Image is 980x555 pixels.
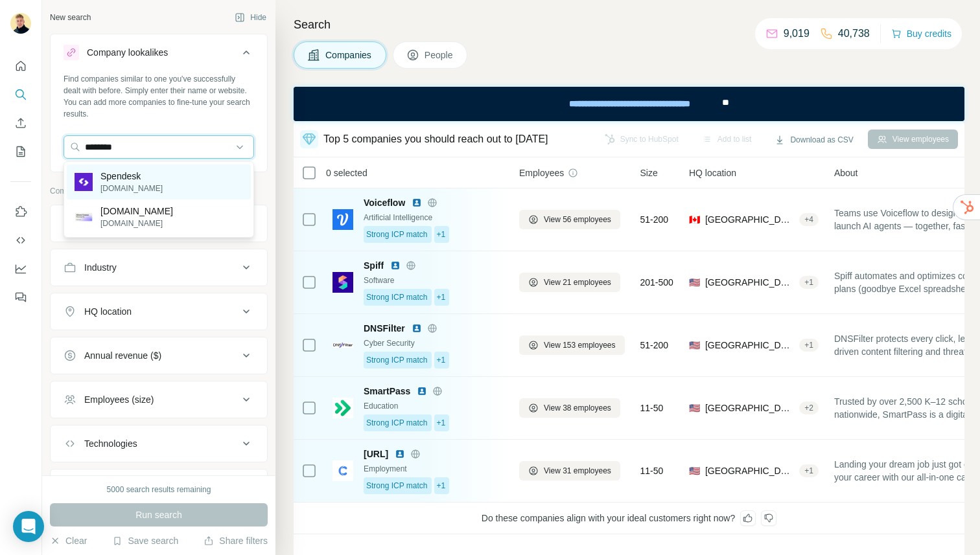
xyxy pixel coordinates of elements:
[50,534,87,547] button: Clear
[366,291,428,303] span: Strong ICP match
[84,349,161,362] div: Annual revenue ($)
[544,214,611,225] span: View 56 employees
[417,386,427,396] img: LinkedIn logo
[84,261,117,274] div: Industry
[84,305,132,318] div: HQ location
[689,339,700,352] span: 🇺🇸
[799,402,819,414] div: + 2
[364,400,504,412] div: Education
[640,339,669,352] span: 51-200
[519,210,620,229] button: View 56 employees
[891,25,951,43] button: Buy credits
[437,291,446,303] span: +1
[544,277,611,288] span: View 21 employees
[838,26,870,41] p: 40,738
[366,480,428,492] span: Strong ICP match
[10,13,31,34] img: Avatar
[364,322,405,335] span: DNSFilter
[765,130,862,150] button: Download as CSV
[10,54,31,78] button: Quick start
[84,393,154,406] div: Employees (size)
[51,208,267,239] button: Company
[75,212,93,222] img: spendesk.dev
[51,472,267,503] button: Keywords
[366,229,428,240] span: Strong ICP match
[364,337,504,349] div: Cyber Security
[519,461,620,481] button: View 31 employees
[425,49,454,62] span: People
[437,417,446,429] span: +1
[10,140,31,163] button: My lists
[364,385,410,398] span: SmartPass
[294,503,964,534] div: Do these companies align with your ideal customers right now?
[544,465,611,477] span: View 31 employees
[107,484,211,495] div: 5000 search results remaining
[366,417,428,429] span: Strong ICP match
[10,200,31,223] button: Use Surfe on LinkedIn
[10,286,31,309] button: Feedback
[364,196,405,209] span: Voiceflow
[112,534,178,547] button: Save search
[100,183,163,194] p: [DOMAIN_NAME]
[75,173,93,191] img: Spendesk
[294,16,964,34] h4: Search
[705,339,794,352] span: [GEOGRAPHIC_DATA], [US_STATE]
[364,212,504,223] div: Artificial Intelligence
[799,339,819,351] div: + 1
[799,277,819,288] div: + 1
[519,398,620,418] button: View 38 employees
[51,428,267,459] button: Technologies
[51,252,267,283] button: Industry
[705,213,794,226] span: [GEOGRAPHIC_DATA], [GEOGRAPHIC_DATA]
[332,209,353,230] img: Logo of Voiceflow
[100,170,163,183] p: Spendesk
[544,402,611,414] span: View 38 employees
[50,185,268,197] p: Company information
[326,166,367,179] span: 0 selected
[325,49,373,62] span: Companies
[799,465,819,477] div: + 1
[689,402,700,414] span: 🇺🇸
[10,229,31,252] button: Use Surfe API
[705,276,794,289] span: [GEOGRAPHIC_DATA], [US_STATE]
[705,464,794,477] span: [GEOGRAPHIC_DATA], [US_STATE]
[689,276,700,289] span: 🇺🇸
[100,205,173,218] p: [DOMAIN_NAME]
[50,12,91,23] div: New search
[640,402,664,414] span: 11-50
[689,464,700,477] span: 🇺🇸
[364,463,504,475] div: Employment
[519,335,625,355] button: View 153 employees
[51,340,267,371] button: Annual revenue ($)
[51,296,267,327] button: HQ location
[10,111,31,135] button: Enrich CSV
[323,131,548,147] div: Top 5 companies you should reach out to [DATE]
[332,343,353,347] img: Logo of DNSFilter
[364,447,388,460] span: [URL]
[10,83,31,106] button: Search
[640,166,658,179] span: Size
[395,449,405,459] img: LinkedIn logo
[294,87,964,121] iframe: Banner
[13,511,44,542] div: Open Intercom Messenger
[332,398,353,418] img: Logo of SmartPass
[519,273,620,292] button: View 21 employees
[100,218,173,229] p: [DOMAIN_NAME]
[689,213,700,226] span: 🇨🇦
[364,275,504,286] div: Software
[51,37,267,73] button: Company lookalikes
[799,214,819,225] div: + 4
[390,260,401,271] img: LinkedIn logo
[366,354,428,366] span: Strong ICP match
[64,73,254,120] div: Find companies similar to one you've successfully dealt with before. Simply enter their name or w...
[544,339,616,351] span: View 153 employees
[412,323,422,334] img: LinkedIn logo
[437,229,446,240] span: +1
[640,276,673,289] span: 201-500
[519,166,564,179] span: Employees
[784,26,810,41] p: 9,019
[87,46,168,59] div: Company lookalikes
[640,464,664,477] span: 11-50
[705,402,794,414] span: [GEOGRAPHIC_DATA], [US_STATE]
[834,166,858,179] span: About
